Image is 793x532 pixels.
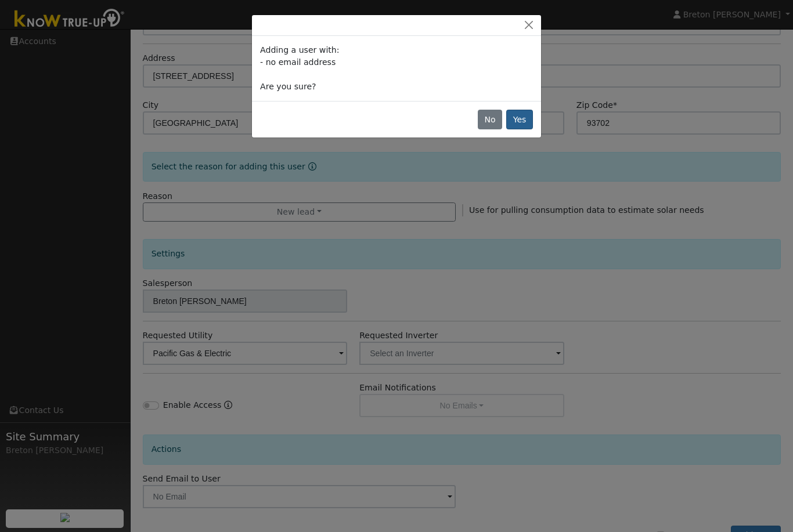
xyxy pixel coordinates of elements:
span: Are you sure? [260,82,316,91]
button: Yes [506,110,533,129]
span: - no email address [260,57,336,67]
button: Close [521,19,537,31]
button: No [478,110,502,129]
span: Adding a user with: [260,45,339,55]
